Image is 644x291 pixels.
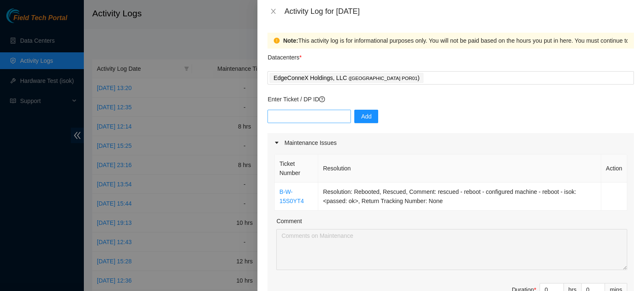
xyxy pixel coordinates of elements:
label: Comment [276,216,302,226]
td: Resolution: Rebooted, Rescued, Comment: rescued - reboot - configured machine - reboot - isok: <p... [318,183,601,211]
th: Resolution [318,155,601,183]
span: caret-right [274,140,279,145]
p: Enter Ticket / DP ID [267,95,634,104]
textarea: Comment [276,229,627,270]
th: Ticket Number [275,155,318,183]
button: Close [267,8,279,15]
span: question-circle [319,96,325,102]
a: B-W-15S0YT4 [279,188,304,204]
span: close [270,8,277,15]
p: EdgeConneX Holdings, LLC ) [273,73,419,83]
div: Maintenance Issues [267,133,634,152]
span: ( [GEOGRAPHIC_DATA] POR01 [348,76,417,81]
span: exclamation-circle [274,38,280,44]
div: Activity Log for [DATE] [284,7,634,16]
strong: Note: [283,36,298,45]
th: Action [601,155,627,183]
span: Add [361,112,371,121]
p: Datacenters [267,49,301,62]
button: Add [354,110,378,123]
